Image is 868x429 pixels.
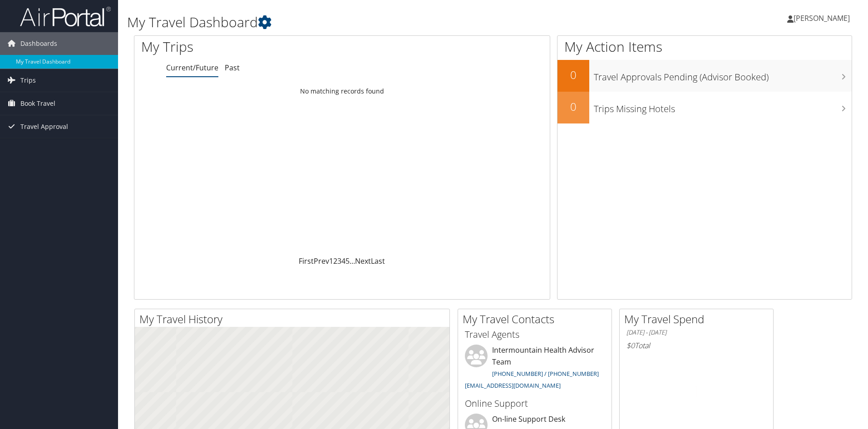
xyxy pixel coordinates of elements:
[329,256,333,266] a: 1
[624,311,773,327] h2: My Travel Spend
[594,98,852,115] h3: Trips Missing Hotels
[594,66,852,84] h3: Travel Approvals Pending (Advisor Booked)
[557,99,589,114] h2: 0
[557,37,852,56] h1: My Action Items
[20,115,68,138] span: Travel Approval
[465,328,605,341] h3: Travel Agents
[557,67,589,83] h2: 0
[345,256,350,266] a: 5
[355,256,371,266] a: Next
[127,13,615,32] h1: My Travel Dashboard
[225,63,240,73] a: Past
[341,256,345,266] a: 4
[557,60,852,92] a: 0Travel Approvals Pending (Advisor Booked)
[299,256,314,266] a: First
[139,311,449,327] h2: My Travel History
[626,328,766,337] h6: [DATE] - [DATE]
[626,340,635,350] span: $0
[460,345,609,393] li: Intermountain Health Advisor Team
[557,92,852,123] a: 0Trips Missing Hotels
[20,32,57,55] span: Dashboards
[134,83,550,99] td: No matching records found
[463,311,612,327] h2: My Travel Contacts
[465,397,605,410] h3: Online Support
[794,13,850,23] span: [PERSON_NAME]
[787,5,859,32] a: [PERSON_NAME]
[141,37,370,56] h1: My Trips
[337,256,341,266] a: 3
[626,340,766,350] h6: Total
[20,6,111,27] img: airportal-logo.png
[465,381,561,390] a: [EMAIL_ADDRESS][DOMAIN_NAME]
[371,256,385,266] a: Last
[492,370,599,378] a: [PHONE_NUMBER] / [PHONE_NUMBER]
[314,256,329,266] a: Prev
[350,256,355,266] span: …
[20,69,36,92] span: Trips
[166,63,218,73] a: Current/Future
[20,92,55,115] span: Book Travel
[333,256,337,266] a: 2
